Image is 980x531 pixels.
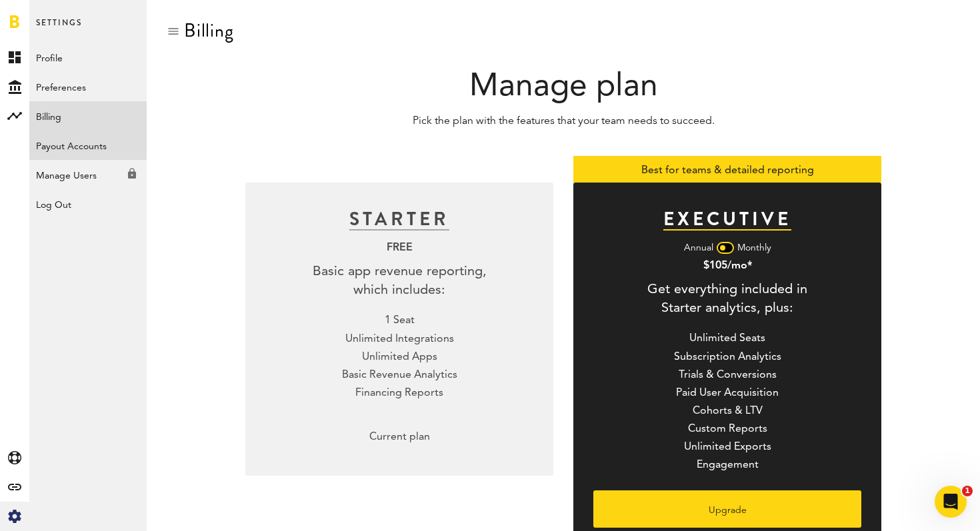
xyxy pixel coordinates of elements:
[167,113,960,129] p: Pick the plan with the features that your team needs to succeed.
[674,350,781,364] div: Subscription Analytics
[674,422,781,436] div: Custom Reports
[674,440,781,454] div: Unlimited Exports
[674,458,781,472] div: Engagement
[674,386,781,400] div: Paid User Acquisition
[342,350,457,364] div: Unlimited Apps
[29,43,147,72] a: Profile
[29,72,147,101] a: Preferences
[29,131,147,160] a: Payout Accounts
[674,404,781,418] div: Cohorts & LTV
[647,280,807,318] div: Get everything included in Starter analytics, plus:
[469,71,658,103] span: Manage plan
[184,20,234,41] div: Billing
[962,486,973,496] span: 1
[663,209,791,231] div: EXECUTIVE
[29,189,147,213] div: Log Out
[674,368,781,382] div: Trials & Conversions
[342,313,457,328] div: 1 Seat
[349,209,449,231] div: STARTER
[342,368,457,382] div: Basic Revenue Analytics
[573,156,881,183] div: Best for teams & detailed reporting
[342,386,457,400] div: Financing Reports
[265,418,533,456] div: Current plan
[593,490,861,528] button: Upgrade
[313,263,487,300] div: Basic app revenue reporting, which includes:
[29,160,147,184] div: Available only for Executive Analytics subscribers and funding clients
[342,332,457,346] div: Unlimited Integrations
[674,331,781,346] div: Unlimited Seats
[28,9,76,21] span: Support
[935,486,967,518] iframe: Intercom live chat
[36,15,82,43] span: Settings
[684,241,713,255] div: Annual
[29,101,147,131] a: Billing
[387,240,413,256] div: FREE
[703,258,752,274] div: $105/mo*
[737,241,771,255] div: Monthly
